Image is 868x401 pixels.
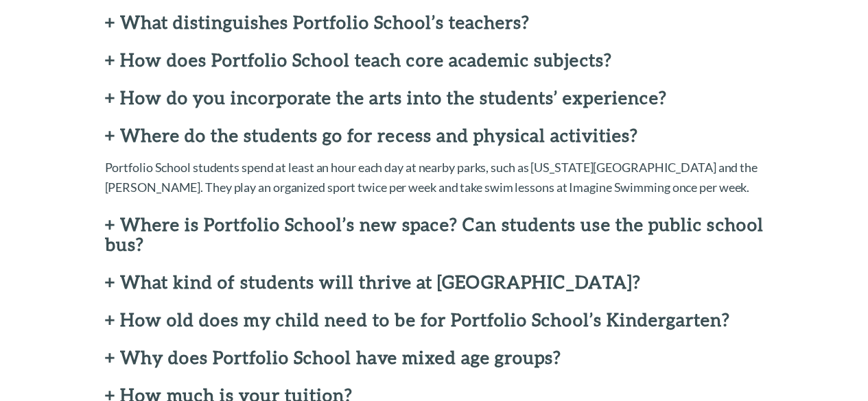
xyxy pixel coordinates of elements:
[105,88,764,108] h2: + How do you incorporate the arts into the students’ experience?
[105,50,764,70] h2: + How does Portfolio School teach core academic subjects?
[105,12,764,32] h2: + What distinguishes Portfolio School’s teachers?
[105,272,764,292] h2: + What kind of students will thrive at [GEOGRAPHIC_DATA]?
[105,158,764,197] p: Portfolio School students spend at least an hour each day at nearby parks, such as [US_STATE][GEO...
[105,215,764,254] h2: + Where is Portfolio School’s new space? Can students use the public school bus?
[105,348,764,367] h2: + Why does Portfolio School have mixed age groups?
[105,125,764,145] h2: + Where do the students go for recess and physical activities?
[105,310,764,330] h2: + How old does my child need to be for Portfolio School’s Kindergarten?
